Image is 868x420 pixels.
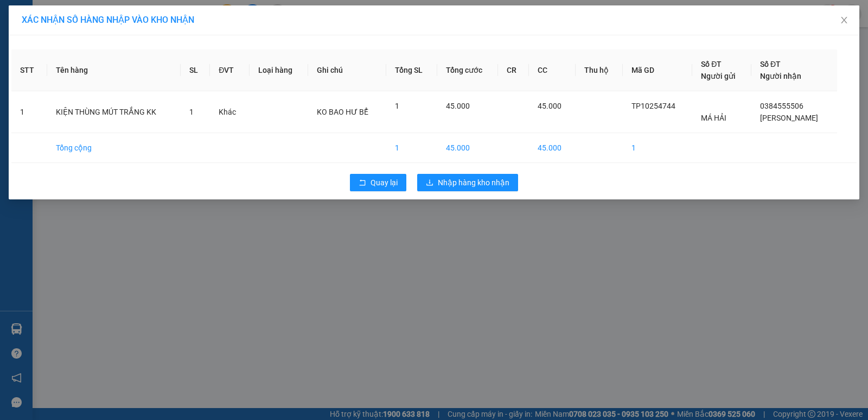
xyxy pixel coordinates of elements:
[58,69,142,79] span: [GEOGRAPHIC_DATA]
[438,177,509,189] span: Nhập hàng kho nhận
[760,114,818,122] span: [PERSON_NAME]
[4,47,109,67] span: VP [PERSON_NAME] ([GEOGRAPHIC_DATA])
[189,108,194,116] span: 1
[437,49,498,91] th: Tổng cước
[308,49,386,91] th: Ghi chú
[4,21,124,42] span: VP [GEOGRAPHIC_DATA] -
[4,21,158,42] p: GỬI:
[437,133,498,163] td: 45.000
[426,179,433,187] span: download
[701,60,722,68] span: Số ĐT
[28,81,85,91] span: không bao ướt
[350,174,406,191] button: rollbackQuay lại
[36,6,126,16] strong: BIÊN NHẬN GỬI HÀNG
[623,133,692,163] td: 1
[317,108,368,116] span: KO BAO HƯ BỂ
[210,91,250,133] td: Khác
[181,49,210,91] th: SL
[47,133,181,163] td: Tổng cộng
[417,174,518,191] button: downloadNhập hàng kho nhận
[4,47,158,67] p: NHẬN:
[11,49,47,91] th: STT
[386,133,437,163] td: 1
[760,72,801,80] span: Người nhận
[538,102,561,110] span: 45.000
[47,91,181,133] td: KIỆN THÙNG MÚT TRẮNG KK
[529,133,576,163] td: 45.000
[11,91,47,133] td: 1
[623,49,692,91] th: Mã GD
[701,114,726,122] span: MÁ HẢI
[22,15,194,25] span: XÁC NHẬN SỐ HÀNG NHẬP VÀO KHO NHẬN
[529,49,576,91] th: CC
[47,49,181,91] th: Tên hàng
[701,72,736,80] span: Người gửi
[386,49,437,91] th: Tổng SL
[250,49,308,91] th: Loại hàng
[446,102,470,110] span: 45.000
[371,177,398,189] span: Quay lại
[576,49,623,91] th: Thu hộ
[631,102,675,110] span: TP10254744
[4,32,70,42] span: [PERSON_NAME]
[760,60,781,68] span: Số ĐT
[395,102,399,110] span: 1
[840,16,848,24] span: close
[498,49,529,91] th: CR
[829,5,859,36] button: Close
[4,81,85,91] span: GIAO:
[210,49,250,91] th: ĐVT
[4,69,142,79] span: 0908606160 -
[760,102,803,110] span: 0384555506
[359,179,366,187] span: rollback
